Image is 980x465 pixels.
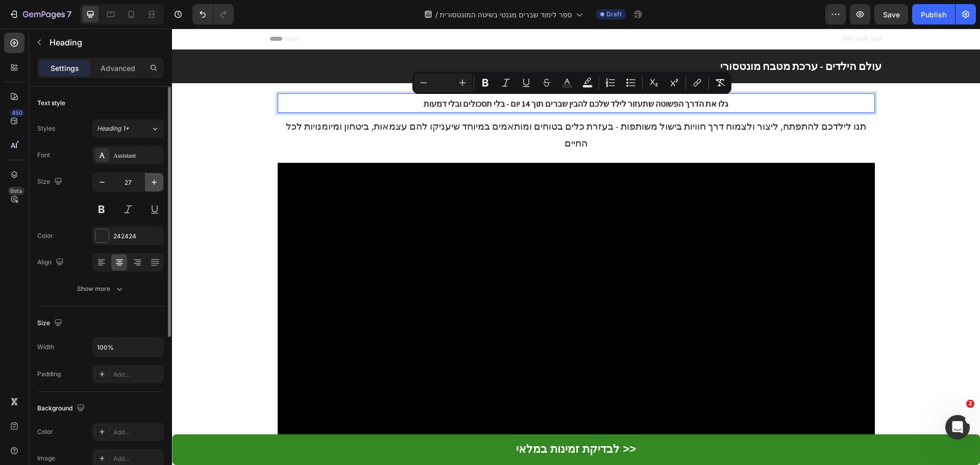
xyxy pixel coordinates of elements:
[114,91,694,120] span: תנו לילדכם להתפתח, ליצור ולצמוח דרך חוויות בישול משותפות - בעזרת כלים בטוחים ומותאמים במיוחד שיענ...
[67,8,71,20] p: 7
[37,427,53,436] div: Color
[548,31,709,44] span: עולם הילדים - ערכת מטבח מונטסורי
[921,9,946,20] div: Publish
[93,338,163,356] input: Auto
[344,414,464,427] strong: לבדיקת זמינות במלאי >>
[102,59,110,67] img: tab_keywords_by_traffic_grey.svg
[92,119,164,138] button: Heading 1*
[874,4,908,25] button: Save
[192,4,234,25] div: Undo/Redo
[37,370,61,379] div: Padding
[106,65,703,84] h2: Rich Text Editor. Editing area: main
[37,151,50,160] div: Font
[113,151,161,160] div: Assistant
[16,27,24,35] img: website_grey.svg
[113,232,161,241] div: 242424
[37,402,87,415] div: Background
[440,9,572,20] span: ספר לימוד שברים מגנטי בשיטה המונטסורית
[37,124,55,133] div: Styles
[113,428,161,437] div: Add...
[435,9,438,20] span: /
[172,29,980,465] iframe: Design area
[27,27,112,35] div: Domain: [DOMAIN_NAME]
[37,316,64,330] div: Size
[412,71,731,94] div: Editor contextual toolbar
[37,99,65,108] div: Text style
[28,59,36,67] img: tab_domain_overview_orange.svg
[37,256,66,270] div: Align
[37,454,55,463] div: Image
[966,400,974,408] span: 2
[113,60,172,67] div: Keywords by Traffic
[4,4,76,25] button: 7
[912,4,955,25] button: Publish
[252,70,556,81] span: גלו את הדרך הפשוטה שתעזור לילד שלכם להבין שברים תוך 14 יום - בלי תסכולים ובלי דמעות
[29,16,50,25] div: v 4.0.25
[37,231,53,240] div: Color
[113,370,161,379] div: Add...
[883,10,900,19] span: Save
[8,187,24,195] div: Beta
[39,60,91,67] div: Domain Overview
[10,109,24,117] div: 450
[77,284,125,294] div: Show more
[113,454,161,463] div: Add...
[51,63,79,74] p: Settings
[945,415,970,439] iframe: Intercom live chat
[97,124,129,133] span: Heading 1*
[50,36,160,48] p: Heading
[16,16,24,25] img: logo_orange.svg
[37,280,164,298] button: Show more
[101,63,135,74] p: Advanced
[606,10,622,19] span: Draft
[37,342,54,352] div: Width
[37,175,64,189] div: Size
